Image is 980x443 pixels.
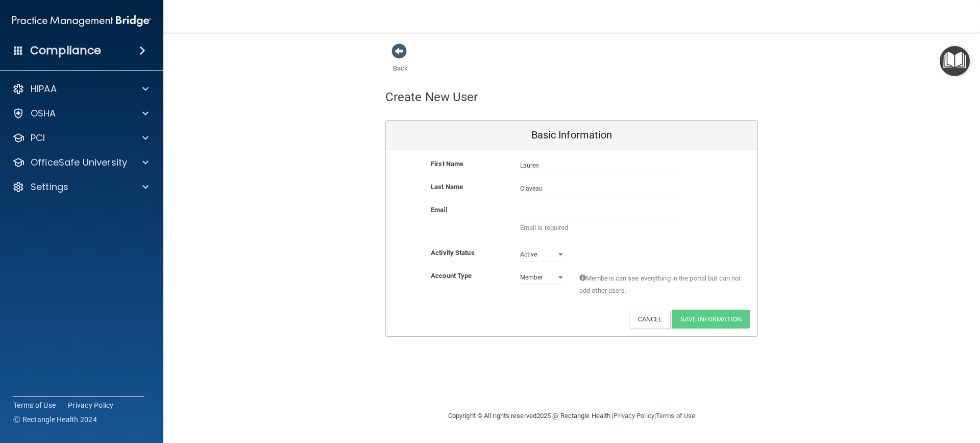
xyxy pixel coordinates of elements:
[385,400,758,432] div: Copyright © All rights reserved 2025 @ Rectangle Health | |
[431,206,447,214] b: Email
[431,249,475,257] b: Activity Status
[431,160,463,168] b: First Name
[31,107,56,120] p: OSHA
[31,132,45,144] p: PCI
[13,400,56,410] a: Terms of Use
[31,83,57,95] p: HIPAA
[629,310,671,329] button: Cancel
[431,183,463,191] b: Last Name
[12,132,149,144] a: PCI
[68,400,114,410] a: Privacy Policy
[386,121,757,150] div: Basic Information
[656,412,695,419] a: Terms of Use
[31,181,68,193] p: Settings
[672,310,750,329] button: Save Information
[30,43,101,58] h4: Compliance
[31,156,127,169] p: OfficeSafe University
[12,11,151,31] img: PMB logo
[12,107,149,120] a: OSHA
[614,412,654,419] a: Privacy Policy
[803,377,968,418] iframe: Drift Widget Chat Controller
[385,90,478,104] h4: Create New User
[12,83,149,95] a: HIPAA
[520,222,683,234] p: Email is required
[13,414,97,425] span: Ⓒ Rectangle Health 2024
[940,46,970,76] button: Open Resource Center
[431,272,472,279] b: Account Type
[579,272,742,297] span: Members can see everything in the portal but can not add other users.
[393,52,408,72] a: Back
[12,156,149,169] a: OfficeSafe University
[12,181,149,193] a: Settings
